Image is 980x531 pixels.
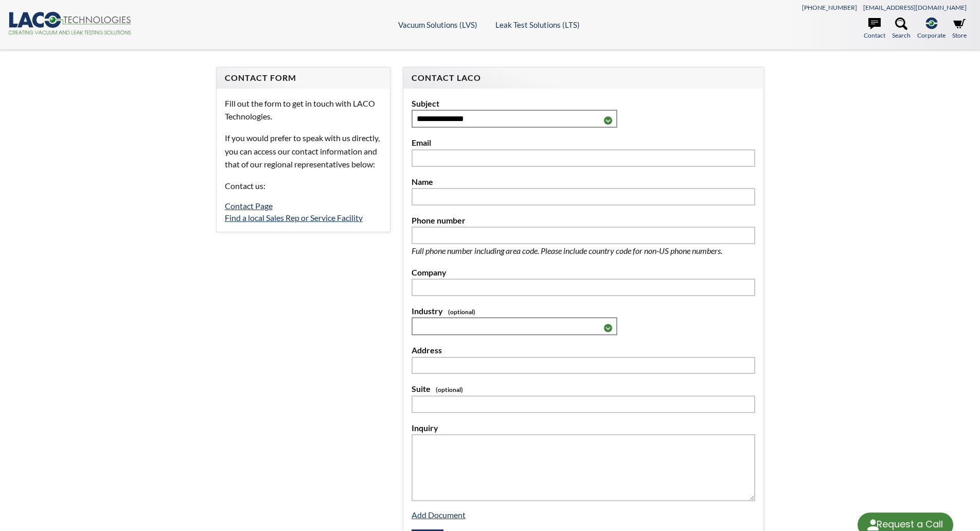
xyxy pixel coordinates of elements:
[398,20,477,29] a: Vacuum Solutions (LVS)
[225,213,363,222] a: Find a local Sales Rep or Service Facility
[412,304,755,318] label: Industry
[412,244,755,258] p: Full phone number including area code. Please include country code for non-US phone numbers.
[917,30,946,40] span: Corporate
[412,214,755,227] label: Phone number
[225,179,382,193] p: Contact us:
[412,175,755,189] label: Name
[412,382,755,396] label: Suite
[863,4,967,11] a: [EMAIL_ADDRESS][DOMAIN_NAME]
[952,18,967,40] a: Store
[225,73,382,83] h4: Contact Form
[412,97,755,110] label: Subject
[412,344,755,357] label: Address
[412,421,755,435] label: Inquiry
[892,18,911,40] a: Search
[412,73,755,83] h4: Contact LACO
[225,131,382,171] p: If you would prefer to speak with us directly, you can access our contact information and that of...
[495,20,580,29] a: Leak Test Solutions (LTS)
[225,201,273,211] a: Contact Page
[412,136,755,149] label: Email
[802,4,857,11] a: [PHONE_NUMBER]
[225,97,382,123] p: Fill out the form to get in touch with LACO Technologies.
[412,510,466,520] a: Add Document
[412,266,755,279] label: Company
[864,18,885,40] a: Contact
